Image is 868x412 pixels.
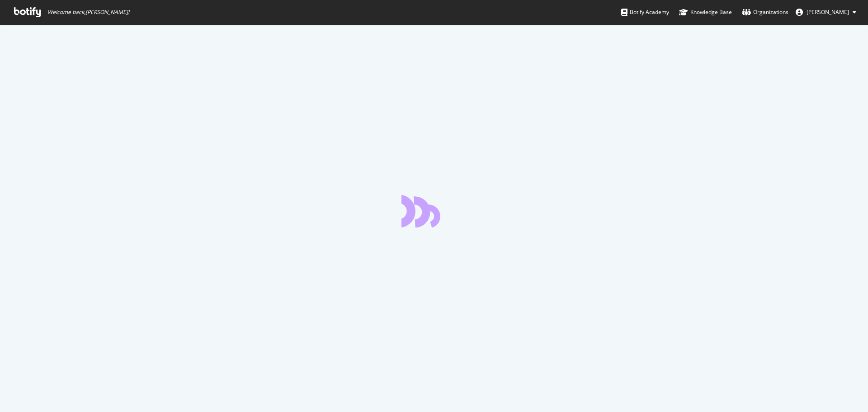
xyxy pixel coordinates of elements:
[788,5,863,19] button: [PERSON_NAME]
[621,8,669,17] div: Botify Academy
[401,195,467,227] div: animation
[679,8,732,17] div: Knowledge Base
[742,8,788,17] div: Organizations
[47,9,129,16] span: Welcome back, [PERSON_NAME] !
[807,8,849,16] span: Michael Boulter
